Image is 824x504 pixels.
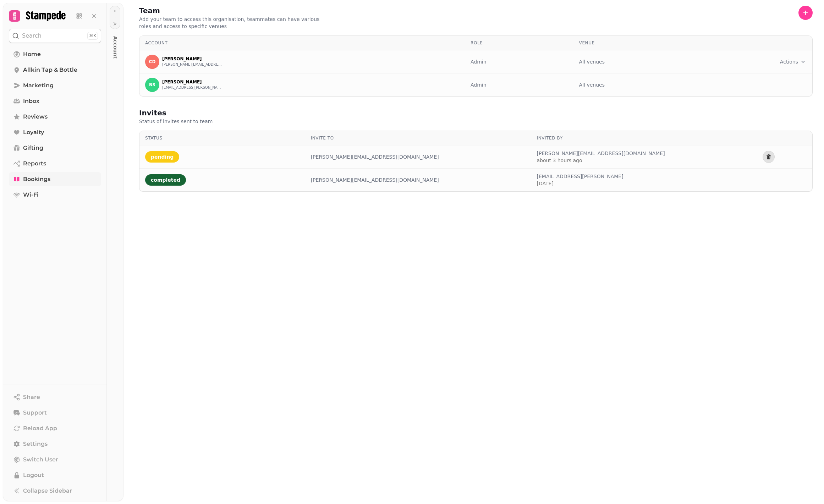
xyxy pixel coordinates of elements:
span: Reviews [23,113,48,121]
span: Collapse Sidebar [23,487,72,495]
span: Logout [23,471,44,480]
span: Settings [23,440,48,448]
p: pending [151,153,174,160]
button: Share [9,390,101,404]
div: Admin [471,58,568,65]
a: Allkin Tap & Bottle [9,63,101,77]
a: Inbox [9,94,101,108]
div: Role [471,40,568,46]
h2: Invites [139,108,275,118]
a: Marketing [9,78,101,93]
span: Marketing [23,81,54,90]
button: [EMAIL_ADDRESS][PERSON_NAME] [162,85,223,91]
span: Loyalty [23,128,44,137]
a: Reports [9,157,101,171]
div: ⌘K [87,32,98,40]
span: Bookings [23,175,50,183]
span: Reload App [23,424,57,433]
span: Allkin Tap & Bottle [23,66,77,74]
h2: Team [139,6,275,16]
p: [PERSON_NAME] [162,56,223,62]
div: Status [145,135,300,141]
a: Bookings [9,172,101,186]
p: Account [109,31,122,47]
a: [DATE] [537,180,624,187]
a: Gifting [9,141,101,155]
button: Switch User [9,453,101,467]
button: [PERSON_NAME][EMAIL_ADDRESS][DOMAIN_NAME] [162,62,223,67]
p: Search [22,32,42,40]
div: Invite to [311,135,526,141]
div: [PERSON_NAME][EMAIL_ADDRESS][DOMAIN_NAME] [311,176,526,183]
span: Support [23,409,47,417]
div: Admin [471,81,568,88]
span: Gifting [23,144,43,152]
span: BS [149,82,155,87]
p: Status of invites sent to team [139,118,321,125]
span: Inbox [23,97,39,105]
span: Wi-Fi [23,191,39,199]
button: Collapse Sidebar [9,484,101,498]
button: Search⌘K [9,29,101,43]
div: Venue [579,40,686,46]
button: Logout [9,468,101,482]
span: CD [149,59,156,64]
span: Reports [23,159,46,168]
span: Home [23,50,41,59]
a: Wi-Fi [9,188,101,202]
p: completed [151,176,180,183]
a: Loyalty [9,125,101,139]
div: [PERSON_NAME][EMAIL_ADDRESS][DOMAIN_NAME] [311,153,526,160]
div: Invited by [537,135,752,141]
p: All venues [579,81,605,88]
p: [PERSON_NAME] [162,79,223,85]
span: Switch User [23,455,58,464]
span: [PERSON_NAME][EMAIL_ADDRESS][DOMAIN_NAME] [537,150,665,157]
a: Reviews [9,110,101,124]
button: Actions [780,58,807,65]
span: Share [23,393,40,401]
div: Account [145,40,459,46]
p: All venues [579,58,605,65]
span: [EMAIL_ADDRESS][PERSON_NAME] [537,173,624,180]
a: Home [9,47,101,61]
p: Add your team to access this organisation, teammates can have various roles and access to specifi... [139,16,321,30]
a: about 3 hours ago [537,157,665,164]
button: Reload App [9,421,101,435]
button: Support [9,406,101,420]
a: Settings [9,437,101,451]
